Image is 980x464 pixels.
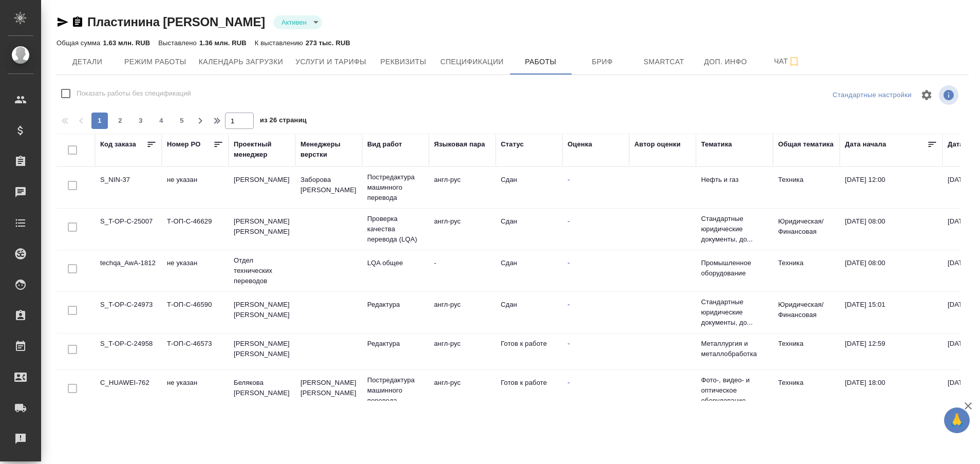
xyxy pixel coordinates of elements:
[773,294,840,330] td: Юридическая/Финансовая
[830,87,914,103] div: split button
[763,55,812,68] span: Чат
[429,211,496,247] td: англ-рус
[174,116,190,126] span: 5
[87,15,265,29] a: Пластинина [PERSON_NAME]
[77,88,191,99] span: Показать работы без спецификаций
[367,172,424,203] p: Постредактура машинного перевода
[634,139,681,150] div: Автор оценки
[840,211,943,247] td: [DATE] 08:00
[367,258,424,268] p: LQA общее
[367,214,424,245] p: Проверка качества перевода (LQA)
[162,373,229,409] td: не указан
[95,211,162,247] td: S_T-OP-C-25007
[229,211,295,247] td: [PERSON_NAME] [PERSON_NAME]
[701,339,768,359] p: Металлургия и металлобработка
[773,170,840,206] td: Техника
[429,373,496,409] td: англ-рус
[199,55,284,68] span: Календарь загрузки
[229,333,295,369] td: [PERSON_NAME] [PERSON_NAME]
[153,116,169,126] span: 4
[295,373,362,409] td: [PERSON_NAME] [PERSON_NAME]
[133,113,149,129] button: 3
[367,339,424,349] p: Редактура
[701,55,750,68] span: Доп. инфо
[162,253,229,289] td: не указан
[496,211,562,247] td: Сдан
[496,294,562,330] td: Сдан
[295,170,362,206] td: Заборова [PERSON_NAME]
[773,333,840,369] td: Техника
[568,217,570,225] a: -
[501,139,524,150] div: Статус
[56,16,69,28] button: Скопировать ссылку для ЯМессенджера
[778,139,834,150] div: Общая тематика
[773,211,840,247] td: Юридическая/Финансовая
[162,170,229,206] td: не указан
[516,55,566,68] span: Работы
[95,333,162,369] td: S_T-OP-C-24958
[260,114,307,129] span: из 26 страниц
[701,297,768,328] p: Стандартные юридические документы, до...
[939,85,960,105] span: Посмотреть информацию
[273,15,322,29] div: Активен
[229,294,295,330] td: [PERSON_NAME] [PERSON_NAME]
[701,214,768,245] p: Стандартные юридические документы, до...
[124,55,186,68] span: Режим работы
[255,39,306,47] p: К выставлению
[153,113,169,129] button: 4
[948,410,966,431] span: 🙏
[840,333,943,369] td: [DATE] 12:59
[701,175,768,185] p: Нефть и газ
[103,39,150,47] p: 1.63 млн. RUB
[568,340,570,347] a: -
[306,39,350,47] p: 273 тыс. RUB
[434,139,485,150] div: Языковая пара
[162,211,229,247] td: Т-ОП-С-46629
[95,253,162,289] td: techqa_AwA-1812
[234,139,290,160] div: Проектный менеджер
[71,16,84,28] button: Скопировать ссылку
[568,379,570,386] a: -
[568,139,592,150] div: Оценка
[162,333,229,369] td: Т-ОП-С-46573
[429,333,496,369] td: англ-рус
[95,294,162,330] td: S_T-OP-C-24973
[496,373,562,409] td: Готов к работе
[278,18,310,27] button: Активен
[295,55,366,68] span: Услуги и тарифы
[840,170,943,206] td: [DATE] 12:00
[773,253,840,289] td: Техника
[639,55,689,68] span: Smartcat
[568,259,570,267] a: -
[199,39,247,47] p: 1.36 млн. RUB
[158,39,199,47] p: Выставлено
[112,113,128,129] button: 2
[568,301,570,308] a: -
[788,55,800,68] svg: Подписаться
[112,116,128,126] span: 2
[162,294,229,330] td: Т-ОП-С-46590
[773,373,840,409] td: Техника
[95,170,162,206] td: S_NIN-37
[840,373,943,409] td: [DATE] 18:00
[701,139,732,150] div: Тематика
[56,39,103,47] p: Общая сумма
[229,250,295,291] td: Отдел технических переводов
[300,139,357,160] div: Менеджеры верстки
[95,373,162,409] td: C_HUAWEI-762
[429,170,496,206] td: англ-рус
[174,113,190,129] button: 5
[63,55,112,68] span: Детали
[100,139,136,150] div: Код заказа
[429,294,496,330] td: англ-рус
[840,253,943,289] td: [DATE] 08:00
[367,300,424,310] p: Редактура
[840,294,943,330] td: [DATE] 15:01
[167,139,200,150] div: Номер PO
[367,139,402,150] div: Вид работ
[229,170,295,206] td: [PERSON_NAME]
[367,375,424,406] p: Постредактура машинного перевода
[568,176,570,183] a: -
[701,375,768,406] p: Фото-, видео- и оптическое оборудование
[429,253,496,289] td: -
